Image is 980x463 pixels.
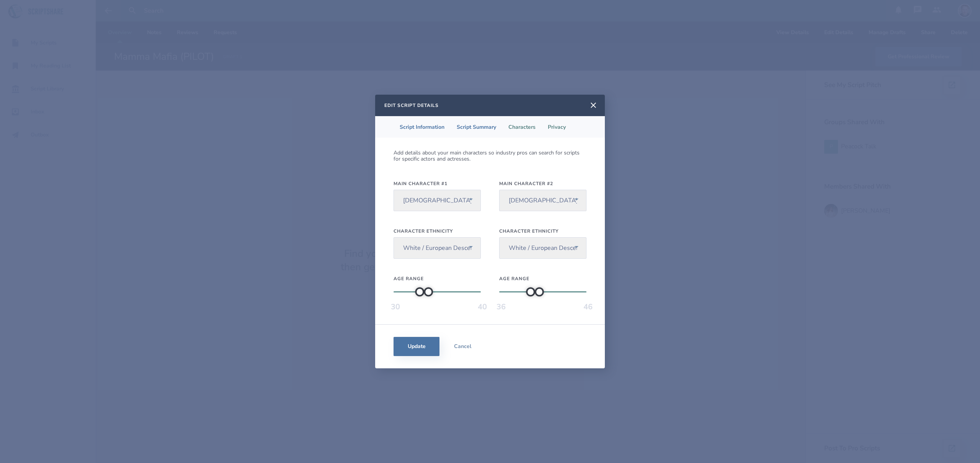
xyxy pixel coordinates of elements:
[583,302,593,312] div: 46
[478,302,487,312] div: 40
[394,116,451,138] li: Script Information
[502,116,542,138] li: Characters
[499,276,586,282] label: Age Range
[384,102,439,108] h2: Edit Script Details
[451,116,502,138] li: Script Summary
[394,276,481,282] label: Age Range
[499,181,586,187] label: Main Character #2
[542,116,572,138] li: Privacy
[394,150,586,162] p: Add details about your main characters so industry pros can search for scripts for specific actor...
[391,302,400,312] div: 30
[394,181,481,187] label: Main Character #1
[497,302,506,312] div: 36
[394,337,439,356] button: Update
[394,228,481,234] label: Character Ethnicity
[439,337,485,356] button: Cancel
[499,228,586,234] label: Character Ethnicity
